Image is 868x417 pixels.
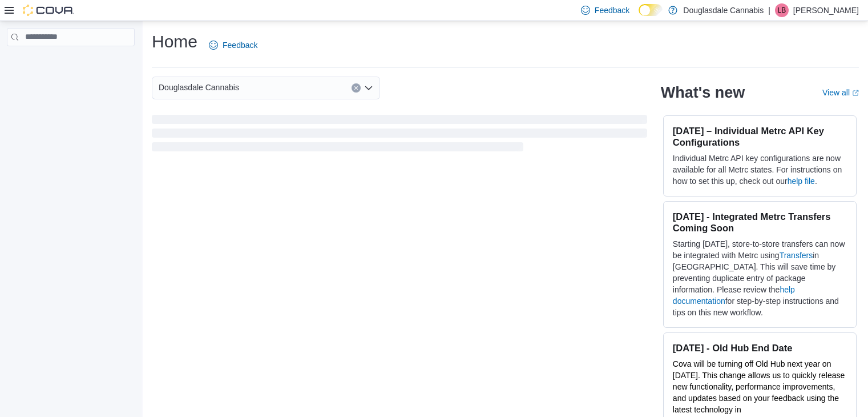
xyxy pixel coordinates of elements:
[152,117,647,154] span: Loading
[639,16,639,17] span: Dark Mode
[639,4,663,16] input: Dark Mode
[673,342,847,354] h3: [DATE] - Old Hub End Date
[595,5,629,16] span: Feedback
[788,177,815,186] a: help file
[673,285,795,306] a: help documentation
[822,88,859,97] a: View allExternal link
[23,5,74,16] img: Cova
[152,30,197,53] h1: Home
[661,83,745,102] h2: What's new
[778,3,786,17] span: LB
[673,211,847,234] h3: [DATE] - Integrated Metrc Transfers Coming Soon
[673,153,847,187] p: Individual Metrc API key configurations are now available for all Metrc states. For instructions ...
[793,3,859,17] p: [PERSON_NAME]
[159,81,239,94] span: Douglasdale Cannabis
[768,3,770,17] p: |
[223,39,257,51] span: Feedback
[852,90,859,97] svg: External link
[780,251,813,260] a: Transfers
[673,125,847,148] h3: [DATE] – Individual Metrc API Key Configurations
[7,49,135,76] nav: Complex example
[673,238,847,318] p: Starting [DATE], store-to-store transfers can now be integrated with Metrc using in [GEOGRAPHIC_D...
[683,3,764,17] p: Douglasdale Cannabis
[364,83,373,93] button: Open list of options
[352,83,361,93] button: Clear input
[775,3,789,17] div: Lucas Bordin
[204,34,262,57] a: Feedback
